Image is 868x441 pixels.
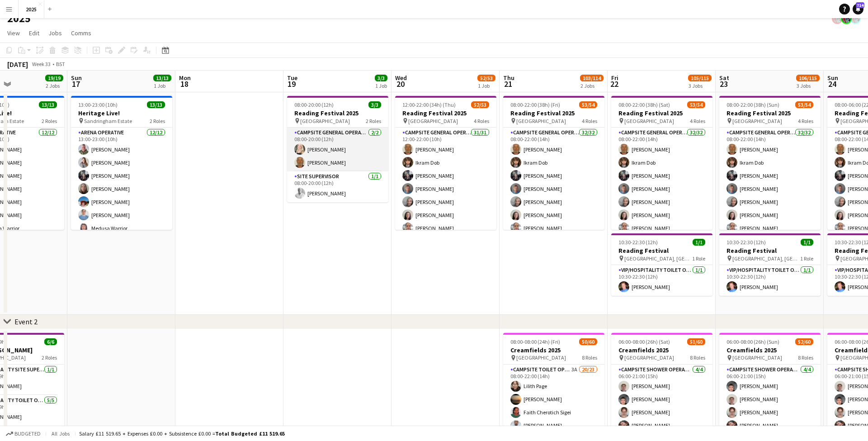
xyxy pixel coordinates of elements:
span: Sun [71,74,82,82]
h3: Reading Festival [719,247,821,255]
span: 06:00-08:00 (26h) (Sat) [618,338,670,345]
span: View [7,29,20,37]
a: Jobs [45,27,66,39]
span: [GEOGRAPHIC_DATA] [300,118,350,124]
span: 08:00-22:00 (38h) (Sun) [726,101,779,108]
span: Thu [503,74,514,82]
span: [GEOGRAPHIC_DATA] [516,354,566,361]
button: 2025 [19,0,44,18]
span: [GEOGRAPHIC_DATA] [516,118,566,124]
app-job-card: 08:00-20:00 (12h)3/3Reading Festival 2025 [GEOGRAPHIC_DATA]2 RolesCampsite General Operative2/208... [287,96,388,202]
app-job-card: 08:00-22:00 (38h) (Sat)53/54Reading Festival 2025 [GEOGRAPHIC_DATA]4 RolesCampsite General Operat... [611,96,712,230]
span: 21 [502,79,514,89]
span: Sat [719,74,729,82]
span: 19 [286,79,297,89]
span: 714 [856,2,864,8]
span: 13/13 [153,75,171,81]
app-card-role: Campsite Shower Operative4/406:00-21:00 (15h)[PERSON_NAME][PERSON_NAME][PERSON_NAME][PERSON_NAME] [611,365,712,435]
app-job-card: 08:00-22:00 (38h) (Fri)53/54Reading Festival 2025 [GEOGRAPHIC_DATA]4 RolesCampsite General Operat... [503,96,604,230]
span: Week 33 [30,61,52,67]
div: Event 2 [14,317,38,326]
h3: Reading Festival 2025 [503,109,604,117]
span: 4 Roles [582,118,597,124]
app-user-avatar: Lucia Aguirre de Potter [832,13,843,24]
span: Budgeted [14,431,41,437]
app-card-role: VIP/Hospitality Toilet Operative1/110:30-22:30 (12h)[PERSON_NAME] [611,265,712,296]
span: [GEOGRAPHIC_DATA], [GEOGRAPHIC_DATA] [624,255,692,262]
app-job-card: 13:00-23:00 (10h)13/13Heritage Live! Sandringham Estate2 RolesArena Operative12/1213:00-23:00 (10... [71,96,172,230]
a: Edit [25,27,43,39]
div: 1 Job [478,82,495,89]
span: 103/114 [580,75,604,81]
span: 2 Roles [150,118,165,124]
div: BST [56,61,65,67]
span: 2 Roles [42,354,57,361]
div: 1 Job [375,82,387,89]
span: 10:30-22:30 (12h) [618,239,658,246]
span: 8 Roles [798,354,813,361]
app-card-role: Site Supervisor1/108:00-20:00 (12h)[PERSON_NAME] [287,171,388,202]
a: 714 [853,4,863,14]
span: 8 Roles [582,354,597,361]
span: 2 Roles [366,118,381,124]
span: 19/19 [45,75,63,81]
span: [GEOGRAPHIC_DATA] [624,118,674,124]
span: 20 [394,79,407,89]
span: 18 [178,79,191,89]
span: [GEOGRAPHIC_DATA] [732,354,782,361]
span: 08:00-20:00 (12h) [294,101,334,108]
app-card-role: Campsite General Operative2/208:00-20:00 (12h)[PERSON_NAME][PERSON_NAME] [287,128,388,171]
span: All jobs [50,430,71,437]
span: Total Budgeted £11 519.65 [215,430,285,437]
span: 53/54 [795,101,813,108]
span: 06:00-08:00 (26h) (Sun) [726,338,779,345]
h3: Reading Festival 2025 [395,109,496,117]
span: Wed [395,74,407,82]
span: 53/54 [579,101,597,108]
span: Tue [287,74,297,82]
span: 08:00-08:00 (24h) (Fri) [510,338,560,345]
span: [GEOGRAPHIC_DATA] [732,118,782,124]
span: 52/53 [471,101,489,108]
span: Sandringham Estate [84,118,132,124]
h3: Reading Festival 2025 [719,109,821,117]
span: 12:00-22:00 (34h) (Thu) [402,101,456,108]
span: 22 [610,79,618,89]
app-job-card: 10:30-22:30 (12h)1/1Reading Festival [GEOGRAPHIC_DATA], [GEOGRAPHIC_DATA]1 RoleVIP/Hospitality To... [611,233,712,296]
span: 1/1 [693,239,705,246]
span: 1 Role [800,255,813,262]
span: 4 Roles [798,118,813,124]
span: 106/115 [796,75,820,81]
span: 10:30-22:30 (12h) [726,239,766,246]
span: 1 Role [692,255,705,262]
span: 4 Roles [690,118,705,124]
span: Fri [611,74,618,82]
span: 51/60 [687,338,705,345]
span: [GEOGRAPHIC_DATA], [GEOGRAPHIC_DATA] [732,255,800,262]
span: 17 [70,79,82,89]
app-card-role: Arena Operative12/1213:00-23:00 (10h)[PERSON_NAME][PERSON_NAME][PERSON_NAME][PERSON_NAME][PERSON_... [71,128,172,303]
span: 13/13 [39,101,57,108]
div: 3 Jobs [689,82,711,89]
div: 2 Jobs [46,82,63,89]
h3: Heritage Live! [71,109,172,117]
h3: Creamfields 2025 [503,346,604,354]
app-card-role: VIP/Hospitality Toilet Operative1/110:30-22:30 (12h)[PERSON_NAME] [719,265,821,296]
span: 23 [718,79,729,89]
app-card-role: Campsite Shower Operative4/406:00-21:00 (15h)[PERSON_NAME][PERSON_NAME][PERSON_NAME][PERSON_NAME] [719,365,821,435]
h1: 2025 [7,12,31,25]
span: Edit [29,29,39,37]
span: 1/1 [801,239,813,246]
span: Sun [827,74,838,82]
app-job-card: 08:00-22:00 (38h) (Sun)53/54Reading Festival 2025 [GEOGRAPHIC_DATA]4 RolesCampsite General Operat... [719,96,821,230]
span: 24 [826,79,838,89]
button: Budgeted [5,429,42,439]
span: 2 Roles [42,118,57,124]
span: 13:00-23:00 (10h) [78,101,118,108]
app-job-card: 10:30-22:30 (12h)1/1Reading Festival [GEOGRAPHIC_DATA], [GEOGRAPHIC_DATA]1 RoleVIP/Hospitality To... [719,233,821,296]
h3: Reading Festival 2025 [287,109,388,117]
